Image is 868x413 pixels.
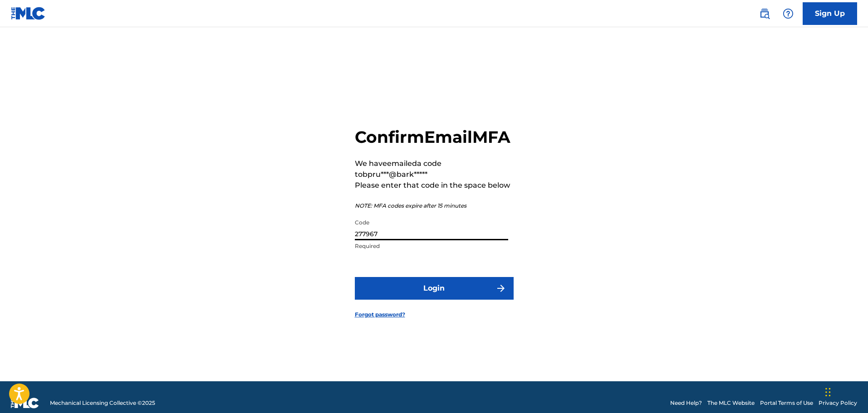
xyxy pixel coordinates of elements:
[355,311,405,319] a: Forgot password?
[670,399,702,407] a: Need Help?
[707,399,755,407] a: The MLC Website
[783,8,794,19] img: help
[355,180,514,191] p: Please enter that code in the space below
[11,398,39,408] img: logo
[825,379,831,406] div: Drag
[355,202,514,210] p: NOTE: MFA codes expire after 15 minutes
[11,7,46,20] img: MLC Logo
[755,5,774,23] a: Public Search
[355,242,508,250] p: Required
[759,8,770,19] img: search
[355,277,514,300] button: Login
[823,369,868,413] iframe: Chat Widget
[495,283,506,294] img: f7272a7cc735f4ea7f67.svg
[779,5,797,23] div: Help
[760,399,813,407] a: Portal Terms of Use
[355,158,514,180] p: We have emailed a code to bpru***@bark*****
[50,399,155,407] span: Mechanical Licensing Collective © 2025
[803,2,857,25] a: Sign Up
[819,399,857,407] a: Privacy Policy
[355,127,514,147] h2: Confirm Email MFA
